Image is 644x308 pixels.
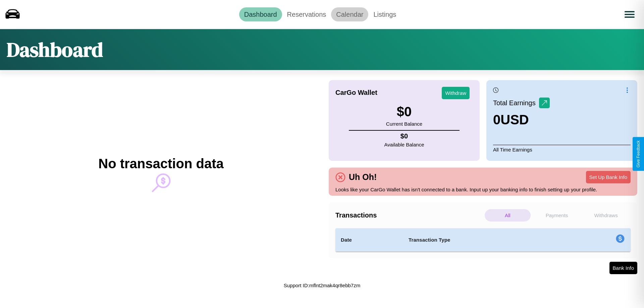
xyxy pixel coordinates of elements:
table: simple table [335,228,631,252]
div: Give Feedback [636,140,641,168]
a: Dashboard [239,7,282,21]
h4: Date [341,236,398,244]
h4: Transaction Type [409,236,561,244]
a: Reservations [282,7,331,21]
h3: 0 USD [493,112,550,127]
button: Set Up Bank Info [586,171,631,183]
h4: Transactions [335,211,483,219]
p: Payments [534,209,580,222]
p: Total Earnings [493,97,539,109]
h4: Uh Oh! [345,172,380,182]
p: Available Balance [384,140,424,149]
button: Withdraw [442,87,470,99]
p: Withdraws [583,209,629,222]
h1: Dashboard [7,36,103,63]
p: Looks like your CarGo Wallet has isn't connected to a bank. Input up your banking info to finish ... [335,185,631,194]
button: Open menu [620,5,639,24]
p: Current Balance [386,119,422,128]
h3: $ 0 [386,104,422,119]
p: All [485,209,531,222]
a: Calendar [331,7,368,21]
p: Support ID: mflnt2mak4qr8ebb7zm [284,281,360,290]
h4: $ 0 [384,132,424,140]
h4: CarGo Wallet [335,89,377,97]
a: Listings [368,7,401,21]
h2: No transaction data [98,156,223,171]
button: Bank Info [609,262,637,274]
p: All Time Earnings [493,145,631,154]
